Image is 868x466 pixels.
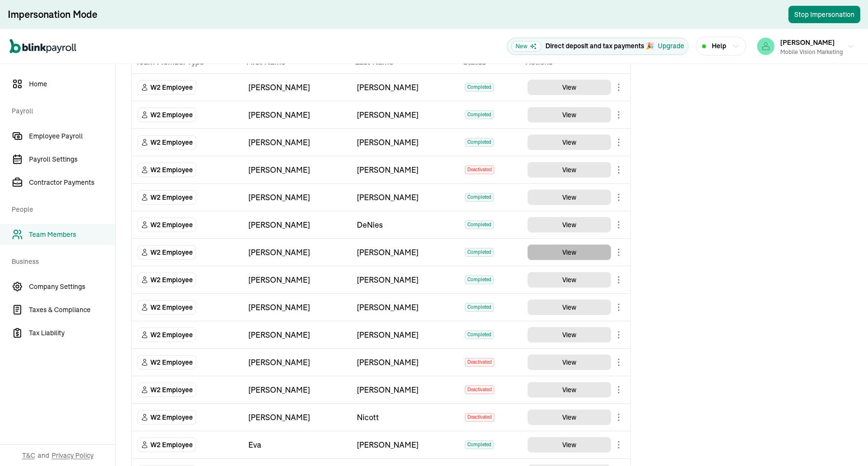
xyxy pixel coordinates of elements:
[12,96,109,123] span: Payroll
[528,190,611,205] button: View
[248,411,345,423] div: [PERSON_NAME]
[357,219,454,231] div: DeNies
[29,305,115,315] span: Taxes & Compliance
[357,411,454,423] div: Nicott
[150,192,193,202] span: W2 Employee
[248,164,345,176] div: [PERSON_NAME]
[150,330,193,340] span: W2 Employee
[511,41,542,52] span: New
[248,82,345,93] div: [PERSON_NAME]
[357,82,454,93] div: [PERSON_NAME]
[29,282,115,292] span: Company Settings
[248,384,345,396] div: [PERSON_NAME]
[150,165,193,175] span: W2 Employee
[52,451,94,460] span: Privacy Policy
[248,439,345,451] div: Eva
[248,137,345,148] div: [PERSON_NAME]
[465,193,494,202] span: Completed
[150,275,193,285] span: W2 Employee
[780,48,843,56] div: Mobile Vision Marketing
[357,302,454,313] div: [PERSON_NAME]
[357,439,454,451] div: [PERSON_NAME]
[465,138,494,147] span: Completed
[357,137,454,148] div: [PERSON_NAME]
[357,164,454,176] div: [PERSON_NAME]
[150,412,193,422] span: W2 Employee
[528,217,611,233] button: View
[150,220,193,230] span: W2 Employee
[465,385,494,394] span: Deactivated
[357,356,454,368] div: [PERSON_NAME]
[528,437,611,452] button: View
[528,382,611,397] button: View
[248,302,345,313] div: [PERSON_NAME]
[150,110,193,120] span: W2 Employee
[248,274,345,286] div: [PERSON_NAME]
[357,329,454,341] div: [PERSON_NAME]
[528,245,611,260] button: View
[465,165,494,174] span: Deactivated
[248,109,345,121] div: [PERSON_NAME]
[29,230,115,240] span: Team Members
[150,440,193,450] span: W2 Employee
[10,32,76,60] nav: Global
[465,220,494,229] span: Completed
[528,410,611,425] button: View
[248,247,345,258] div: [PERSON_NAME]
[150,82,193,92] span: W2 Employee
[528,272,611,288] button: View
[12,247,109,274] span: Business
[22,451,35,460] span: T&C
[465,83,494,92] span: Completed
[150,302,193,312] span: W2 Employee
[248,192,345,203] div: [PERSON_NAME]
[528,80,611,95] button: View
[465,413,494,422] span: Deactivated
[528,327,611,343] button: View
[465,440,494,449] span: Completed
[465,248,494,257] span: Completed
[150,247,193,257] span: W2 Employee
[465,110,494,119] span: Completed
[528,355,611,370] button: View
[528,135,611,150] button: View
[29,154,115,164] span: Payroll Settings
[465,275,494,284] span: Completed
[248,356,345,368] div: [PERSON_NAME]
[29,79,115,89] span: Home
[753,34,858,58] button: [PERSON_NAME]Mobile Vision Marketing
[150,385,193,395] span: W2 Employee
[357,247,454,258] div: [PERSON_NAME]
[696,37,746,55] button: Help
[29,131,115,141] span: Employee Payroll
[712,41,726,51] span: Help
[528,107,611,123] button: View
[29,178,115,188] span: Contractor Payments
[357,274,454,286] div: [PERSON_NAME]
[528,162,611,178] button: View
[12,195,109,222] span: People
[150,357,193,367] span: W2 Employee
[8,8,97,21] div: Impersonation Mode
[357,192,454,203] div: [PERSON_NAME]
[545,41,654,51] p: Direct deposit and tax payments 🎉
[465,358,494,367] span: Deactivated
[788,6,860,23] button: Stop Impersonation
[528,300,611,315] button: View
[357,384,454,396] div: [PERSON_NAME]
[465,330,494,339] span: Completed
[248,329,345,341] div: [PERSON_NAME]
[658,41,684,51] button: Upgrade
[465,303,494,312] span: Completed
[708,362,868,466] iframe: Chat Widget
[150,137,193,147] span: W2 Employee
[780,38,835,47] span: [PERSON_NAME]
[29,328,115,338] span: Tax Liability
[248,219,345,231] div: [PERSON_NAME]
[357,109,454,121] div: [PERSON_NAME]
